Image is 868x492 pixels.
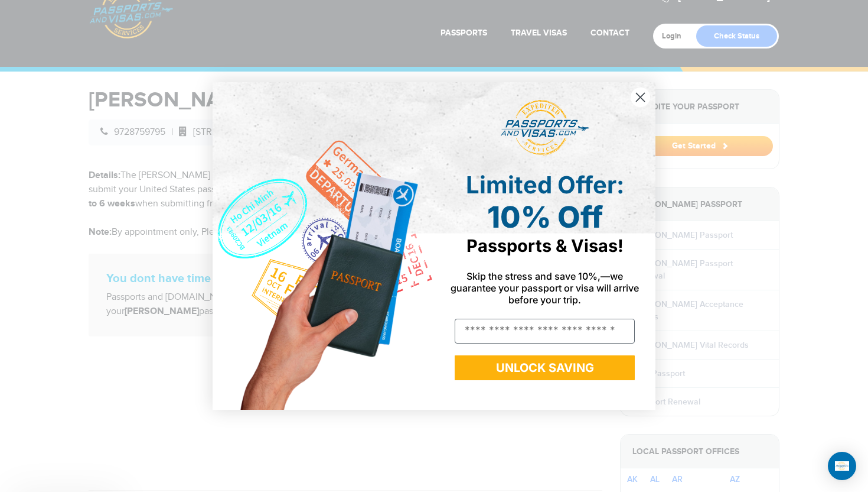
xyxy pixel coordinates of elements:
[213,82,434,409] img: de9cda0d-0715-46ca-9a25-073762a91ba7.png
[487,199,603,235] span: 10% Off
[466,170,624,199] span: Limited Offer:
[455,355,635,380] button: UNLOCK SAVING
[466,235,624,256] span: Passports & Visas!
[451,270,639,306] span: Skip the stress and save 10%,—we guarantee your passport or visa will arrive before your trip.
[828,452,856,480] div: Open Intercom Messenger
[630,87,651,108] button: Close dialog
[501,100,589,156] img: passports and visas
